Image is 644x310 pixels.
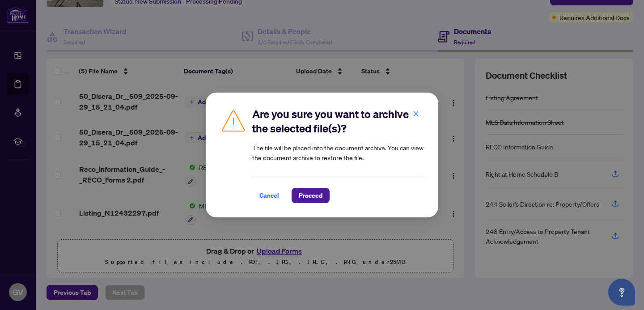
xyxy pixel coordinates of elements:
span: Proceed [299,188,322,203]
button: Open asap [608,279,635,306]
img: Caution Icon [220,107,247,134]
span: close [413,110,419,117]
h2: Are you sure you want to archive the selected file(s)? [252,107,424,136]
button: Cancel [252,188,286,203]
span: Cancel [259,188,279,203]
article: The file will be placed into the document archive. You can view the document archive to restore t... [252,143,424,162]
button: Proceed [292,188,330,203]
